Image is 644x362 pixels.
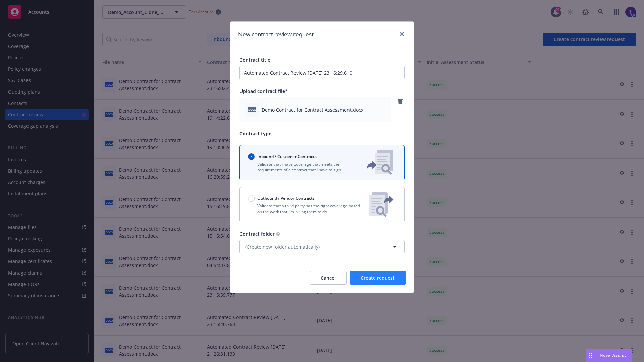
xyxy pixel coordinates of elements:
[245,243,320,250] span: (Create new folder automatically)
[586,349,594,362] div: Drag to move
[239,130,405,137] p: Contract type
[239,145,405,180] button: Inbound / Customer ContractsValidate that I have coverage that meets the requirements of a contra...
[586,349,632,362] button: Nova Assist
[262,106,363,113] span: Demo Contract for Contract Assessment.docx
[310,271,347,285] button: Cancel
[396,97,405,105] a: remove
[321,275,336,281] span: Cancel
[248,195,255,202] input: Outbound / Vendor Contracts
[248,161,356,173] p: Validate that I have coverage that meets the requirements of a contract that I have to sign
[239,88,288,94] span: Upload contract file*
[239,66,405,79] input: Enter a title for this contract
[239,240,405,253] button: (Create new folder automatically)
[248,153,255,160] input: Inbound / Customer Contracts
[257,154,317,159] span: Inbound / Customer Contracts
[350,271,406,285] button: Create request
[361,275,395,281] span: Create request
[248,203,364,215] p: Validate that a third party has the right coverage based on the work that I'm hiring them to do
[257,195,315,201] span: Outbound / Vendor Contracts
[239,57,270,63] span: Contract title
[398,30,406,38] a: close
[248,107,256,112] span: docx
[600,352,626,358] span: Nova Assist
[238,30,314,39] h1: New contract review request
[239,231,275,237] span: Contract folder
[239,187,405,222] button: Outbound / Vendor ContractsValidate that a third party has the right coverage based on the work t...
